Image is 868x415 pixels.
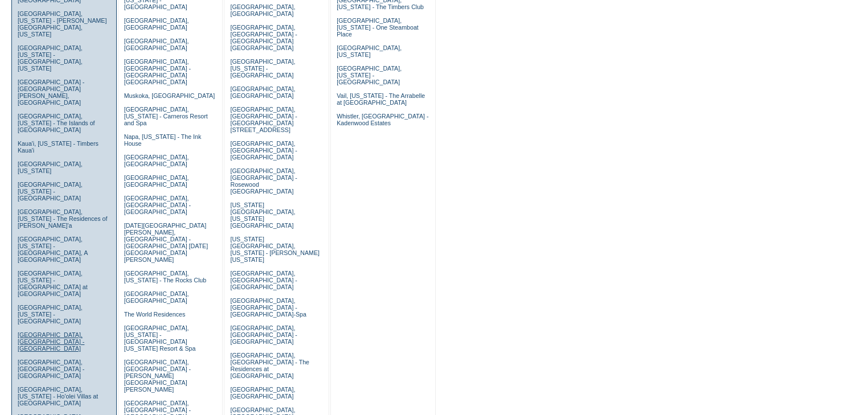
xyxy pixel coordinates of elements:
a: [GEOGRAPHIC_DATA], [GEOGRAPHIC_DATA] - [GEOGRAPHIC_DATA] [230,270,297,290]
a: [GEOGRAPHIC_DATA], [US_STATE] - One Steamboat Place [337,17,419,38]
a: [GEOGRAPHIC_DATA], [US_STATE] - The Islands of [GEOGRAPHIC_DATA] [18,113,95,133]
a: [GEOGRAPHIC_DATA], [US_STATE] - [GEOGRAPHIC_DATA], [US_STATE] [18,44,83,72]
a: [GEOGRAPHIC_DATA], [GEOGRAPHIC_DATA] - [GEOGRAPHIC_DATA] [GEOGRAPHIC_DATA] [124,58,191,85]
a: Muskoka, [GEOGRAPHIC_DATA] [124,92,215,99]
a: [US_STATE][GEOGRAPHIC_DATA], [US_STATE][GEOGRAPHIC_DATA] [230,202,295,229]
a: The World Residences [124,311,186,318]
a: [GEOGRAPHIC_DATA], [US_STATE] - [GEOGRAPHIC_DATA] at [GEOGRAPHIC_DATA] [18,270,88,297]
a: [GEOGRAPHIC_DATA], [US_STATE] - Ho'olei Villas at [GEOGRAPHIC_DATA] [18,386,98,406]
a: [GEOGRAPHIC_DATA], [US_STATE] - [GEOGRAPHIC_DATA] [US_STATE] Resort & Spa [124,324,196,352]
a: [GEOGRAPHIC_DATA], [GEOGRAPHIC_DATA] - [GEOGRAPHIC_DATA]-Spa [230,297,306,318]
a: [GEOGRAPHIC_DATA], [GEOGRAPHIC_DATA] - [GEOGRAPHIC_DATA][STREET_ADDRESS] [230,106,297,133]
a: [GEOGRAPHIC_DATA], [US_STATE] - [GEOGRAPHIC_DATA] [18,181,83,202]
a: [DATE][GEOGRAPHIC_DATA][PERSON_NAME], [GEOGRAPHIC_DATA] - [GEOGRAPHIC_DATA] [DATE][GEOGRAPHIC_DAT... [124,222,208,263]
a: Vail, [US_STATE] - The Arrabelle at [GEOGRAPHIC_DATA] [337,92,425,106]
a: [GEOGRAPHIC_DATA], [US_STATE] - Carneros Resort and Spa [124,106,208,126]
a: [GEOGRAPHIC_DATA], [US_STATE] - [GEOGRAPHIC_DATA] [337,65,402,85]
a: [GEOGRAPHIC_DATA], [GEOGRAPHIC_DATA] - [GEOGRAPHIC_DATA] [124,195,191,215]
a: [GEOGRAPHIC_DATA], [US_STATE] - [GEOGRAPHIC_DATA], A [GEOGRAPHIC_DATA] [18,236,88,263]
a: Whistler, [GEOGRAPHIC_DATA] - Kadenwood Estates [337,113,428,126]
a: [GEOGRAPHIC_DATA], [GEOGRAPHIC_DATA] - [GEOGRAPHIC_DATA] [18,331,84,352]
a: [GEOGRAPHIC_DATA], [GEOGRAPHIC_DATA] [124,38,189,51]
a: [US_STATE][GEOGRAPHIC_DATA], [US_STATE] - [PERSON_NAME] [US_STATE] [230,236,320,263]
a: [GEOGRAPHIC_DATA], [GEOGRAPHIC_DATA] - The Residences at [GEOGRAPHIC_DATA] [230,352,309,379]
a: Kaua'i, [US_STATE] - Timbers Kaua'i [18,140,99,154]
a: [GEOGRAPHIC_DATA], [GEOGRAPHIC_DATA] - [PERSON_NAME][GEOGRAPHIC_DATA][PERSON_NAME] [124,359,191,393]
a: [GEOGRAPHIC_DATA], [US_STATE] [18,161,83,174]
a: [GEOGRAPHIC_DATA], [GEOGRAPHIC_DATA] [124,17,189,31]
a: [GEOGRAPHIC_DATA], [GEOGRAPHIC_DATA] - [GEOGRAPHIC_DATA] [230,140,297,161]
a: [GEOGRAPHIC_DATA], [GEOGRAPHIC_DATA] - Rosewood [GEOGRAPHIC_DATA] [230,167,297,195]
a: [GEOGRAPHIC_DATA], [GEOGRAPHIC_DATA] - [GEOGRAPHIC_DATA] [GEOGRAPHIC_DATA] [230,24,297,51]
a: [GEOGRAPHIC_DATA], [US_STATE] - [GEOGRAPHIC_DATA] [18,304,83,324]
a: Napa, [US_STATE] - The Ink House [124,133,202,147]
a: [GEOGRAPHIC_DATA], [GEOGRAPHIC_DATA] [124,154,189,167]
a: [GEOGRAPHIC_DATA], [US_STATE] [337,44,402,58]
a: [GEOGRAPHIC_DATA], [GEOGRAPHIC_DATA] [230,3,295,17]
a: [GEOGRAPHIC_DATA], [GEOGRAPHIC_DATA] [230,85,295,99]
a: [GEOGRAPHIC_DATA], [US_STATE] - The Residences of [PERSON_NAME]'a [18,208,108,229]
a: [GEOGRAPHIC_DATA], [GEOGRAPHIC_DATA] [124,290,189,304]
a: [GEOGRAPHIC_DATA], [US_STATE] - [PERSON_NAME][GEOGRAPHIC_DATA], [US_STATE] [18,10,107,38]
a: [GEOGRAPHIC_DATA], [US_STATE] - The Rocks Club [124,270,207,283]
a: [GEOGRAPHIC_DATA], [US_STATE] - [GEOGRAPHIC_DATA] [230,58,295,79]
a: [GEOGRAPHIC_DATA], [GEOGRAPHIC_DATA] [230,386,295,400]
a: [GEOGRAPHIC_DATA] - [GEOGRAPHIC_DATA][PERSON_NAME], [GEOGRAPHIC_DATA] [18,79,84,106]
a: [GEOGRAPHIC_DATA], [GEOGRAPHIC_DATA] - [GEOGRAPHIC_DATA] [230,324,297,345]
a: [GEOGRAPHIC_DATA], [GEOGRAPHIC_DATA] [124,174,189,188]
a: [GEOGRAPHIC_DATA], [GEOGRAPHIC_DATA] - [GEOGRAPHIC_DATA] [18,359,84,379]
